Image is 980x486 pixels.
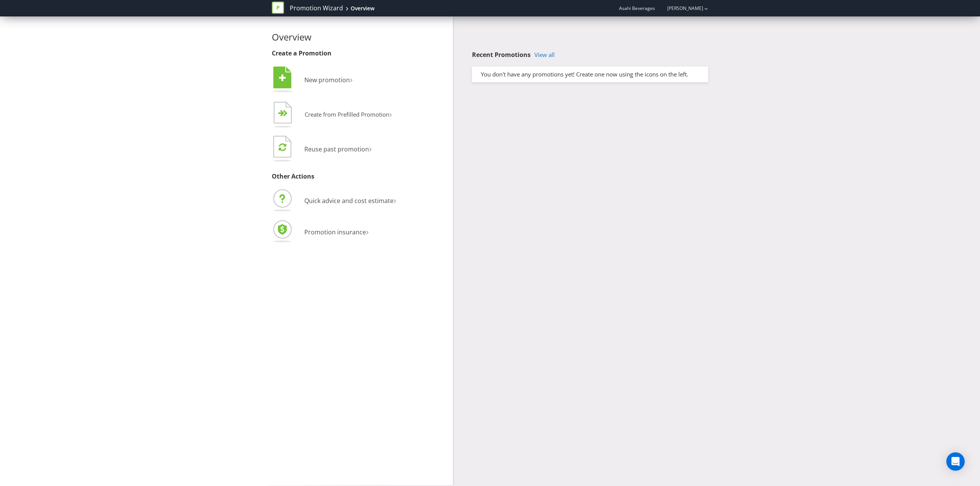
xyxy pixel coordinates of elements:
[472,50,531,59] span: Recent Promotions
[305,111,389,118] span: Create from Prefilled Promotion
[272,173,447,180] h3: Other Actions
[475,70,705,78] div: You don't have any promotions yet! Create one now using the icons on the left.
[272,100,392,130] button: Create from Prefilled Promotion›
[350,73,353,85] span: ›
[304,228,366,236] span: Promotion insurance
[283,110,288,117] tspan: 
[304,145,369,153] span: Reuse past promotion
[946,452,965,471] div: Open Intercom Messenger
[660,5,703,11] a: [PERSON_NAME]
[272,50,447,57] h3: Create a Promotion
[534,52,555,58] a: View all
[389,108,392,120] span: ›
[304,197,394,205] span: Quick advice and cost estimate
[619,5,655,11] span: Asahi Beverages
[279,74,286,82] tspan: 
[272,228,369,236] a: Promotion insurance›
[351,5,374,12] div: Overview
[369,142,372,154] span: ›
[279,143,286,151] tspan: 
[394,193,396,206] span: ›
[290,4,343,13] a: Promotion Wizard
[304,76,350,84] span: New promotion
[272,197,396,205] a: Quick advice and cost estimate›
[366,225,369,237] span: ›
[272,32,447,42] h2: Overview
